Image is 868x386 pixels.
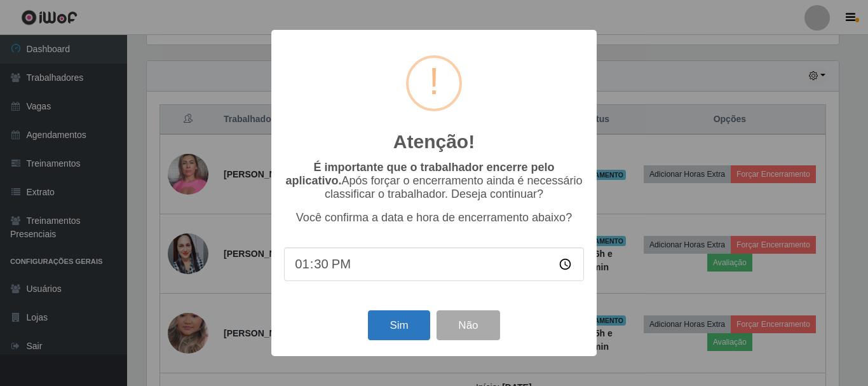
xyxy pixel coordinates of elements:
p: Após forçar o encerramento ainda é necessário classificar o trabalhador. Deseja continuar? [284,161,584,201]
h2: Atenção! [393,130,475,153]
button: Não [437,310,499,340]
p: Você confirma a data e hora de encerramento abaixo? [284,211,584,224]
b: É importante que o trabalhador encerre pelo aplicativo. [285,161,554,187]
button: Sim [368,310,430,340]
